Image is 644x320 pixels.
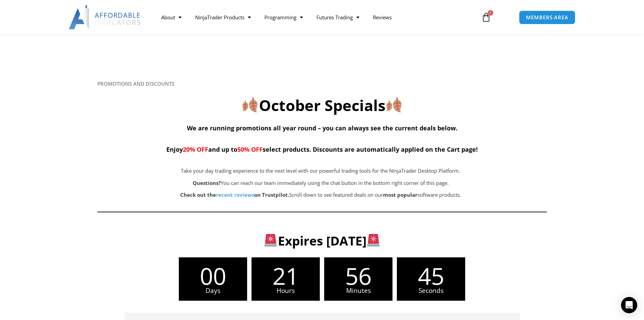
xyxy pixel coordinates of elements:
strong: Questions? [193,179,221,186]
span: Take your day trading experience to the next level with our powerful trading tools for the NinjaT... [181,167,460,174]
a: Programming [258,9,310,25]
div: Open Intercom Messenger [621,297,637,313]
a: About [154,9,188,25]
a: MEMBERS AREA [519,10,575,24]
p: Scroll down to see featured deals on our software products. [131,190,510,200]
span: 0 [488,10,493,16]
img: LogoAI | Affordable Indicators – NinjaTrader [69,5,141,29]
strong: Check out the on Trustpilot. [180,191,289,198]
span: Minutes [324,287,392,294]
h2: October Specials [97,95,547,115]
span: 50% OFF [237,145,263,153]
b: most popular [383,191,418,198]
a: NinjaTrader Products [188,9,258,25]
img: 🚨 [264,234,277,247]
span: 45 [397,264,465,287]
a: recent reviews [216,191,254,198]
span: Enjoy and up to select products. Discounts are automatically applied on the Cart page! [166,145,478,153]
span: Days [179,287,247,294]
span: 21 [252,264,320,287]
a: Futures Trading [310,9,366,25]
span: 56 [324,264,392,287]
nav: Menu [154,9,474,25]
span: MEMBERS AREA [526,15,568,20]
h3: Expires [DATE] [108,233,536,249]
img: 🍂 [386,97,402,112]
img: 🚨 [367,234,380,247]
span: 20% OFF [183,145,208,153]
a: 0 [471,7,501,27]
a: Reviews [366,9,399,25]
p: You can reach our team immediately using the chat button in the bottom right corner of this page. [131,178,510,188]
span: Hours [252,287,320,294]
img: 🍂 [242,97,258,112]
h6: PROMOTIONS AND DISCOUNTS [97,81,547,87]
span: Seconds [397,287,465,294]
span: We are running promotions all year round – you can always see the current deals below. [187,124,457,132]
span: 00 [179,264,247,287]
